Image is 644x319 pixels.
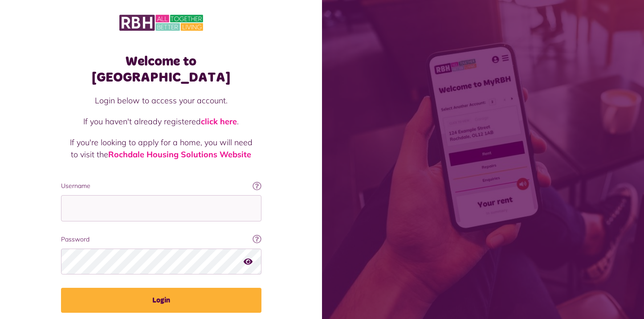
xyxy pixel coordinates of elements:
[61,288,261,313] button: Login
[201,116,237,127] a: click here
[61,235,261,244] label: Password
[61,53,261,86] h1: Welcome to [GEOGRAPHIC_DATA]
[61,181,261,191] label: Username
[70,136,253,160] p: If you're looking to apply for a home, you will need to visit the
[119,13,203,32] img: MyRBH
[70,94,253,106] p: Login below to access your account.
[108,149,251,159] a: Rochdale Housing Solutions Website
[70,115,253,127] p: If you haven't already registered .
